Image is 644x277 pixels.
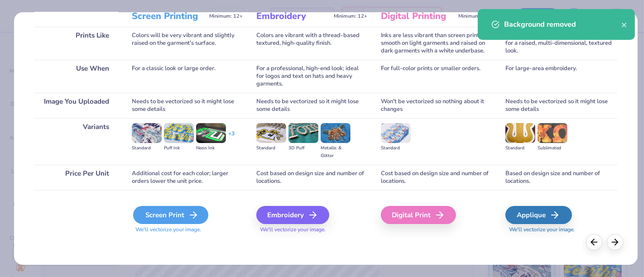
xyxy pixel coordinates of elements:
div: Standard [505,144,535,152]
span: We'll vectorize your image. [132,226,243,234]
div: Applique [505,206,572,224]
div: Standard [381,144,411,152]
img: Metallic & Glitter [321,123,351,143]
div: Screen Print [133,206,208,224]
div: Cost based on design size and number of locations. [381,165,492,190]
div: Needs to be vectorized so it might lose some details [505,93,616,118]
div: 3D Puff [288,144,318,152]
h3: Digital Printing [381,10,455,22]
div: Sublimated [538,144,567,152]
div: For a classic look or large order. [132,60,243,93]
div: Puff Ink [164,144,194,152]
span: Minimum: 12+ [334,13,367,19]
img: Puff Ink [164,123,194,143]
div: Additional cost for each color; larger orders lower the unit price. [132,165,243,190]
img: Standard [381,123,411,143]
span: We'll vectorize your image. [256,226,367,234]
div: Neon Ink [196,144,226,152]
div: Based on design size and number of locations. [505,165,616,190]
h3: Screen Printing [132,10,206,22]
div: Image You Uploaded [34,93,118,118]
img: Neon Ink [196,123,226,143]
div: Background removed [504,19,621,30]
img: Standard [505,123,535,143]
div: Needs to be vectorized so it might lose some details [256,93,367,118]
div: Colors will be very vibrant and slightly raised on the garment's surface. [132,27,243,60]
img: Sublimated [538,123,567,143]
span: Minimum: 12+ [458,13,492,19]
div: Digital Print [381,206,456,224]
div: Embroidery [256,206,329,224]
div: Prints Like [34,27,118,60]
img: Standard [256,123,286,143]
span: Minimum: 12+ [209,13,243,19]
div: + 3 [228,130,235,145]
div: Variants [34,118,118,165]
div: Colors are vibrant with a thread-based textured, high-quality finish. [256,27,367,60]
div: Standard [132,144,162,152]
div: For full-color prints or smaller orders. [381,60,492,93]
div: Use When [34,60,118,93]
div: Standard [256,144,286,152]
div: Inks are less vibrant than screen printing; smooth on light garments and raised on dark garments ... [381,27,492,60]
div: For a professional, high-end look; ideal for logos and text on hats and heavy garments. [256,60,367,93]
div: Needs to be vectorized so it might lose some details [132,93,243,118]
span: We'll vectorize your image. [505,226,616,234]
div: Won't be vectorized so nothing about it changes [381,93,492,118]
img: Standard [132,123,162,143]
img: 3D Puff [288,123,318,143]
div: Metallic & Glitter [321,144,351,160]
div: For large-area embroidery. [505,60,616,93]
div: Cost based on design size and number of locations. [256,165,367,190]
h3: Embroidery [256,10,330,22]
button: close [621,19,628,30]
div: Price Per Unit [34,165,118,190]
